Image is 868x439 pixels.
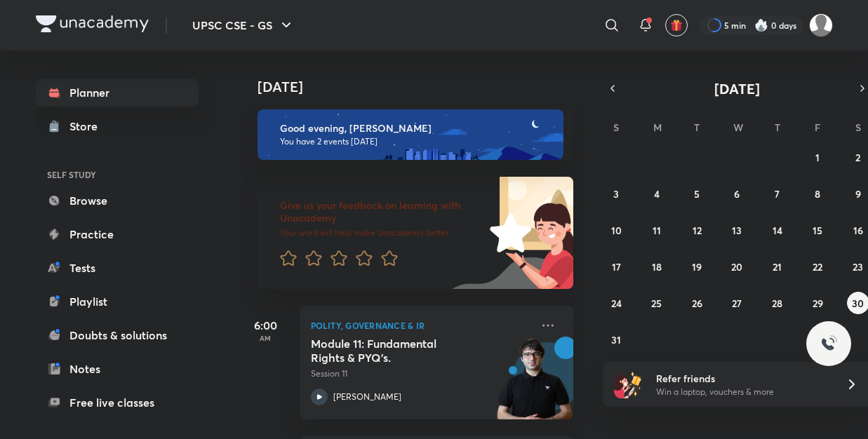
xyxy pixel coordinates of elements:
[311,337,486,365] h5: Module 11: Fundamental Rights & PYQ’s.
[855,151,860,164] abbr: August 2, 2025
[815,121,820,134] abbr: Friday
[605,255,627,278] button: August 17, 2025
[651,297,662,310] abbr: August 25, 2025
[686,219,708,241] button: August 12, 2025
[280,136,551,147] p: You have 2 events [DATE]
[692,297,702,310] abbr: August 26, 2025
[184,11,303,39] button: UPSC CSE - GS
[238,334,294,342] p: AM
[766,182,789,205] button: August 7, 2025
[694,187,700,201] abbr: August 5, 2025
[605,328,627,351] button: August 31, 2025
[775,121,780,134] abbr: Thursday
[852,297,864,310] abbr: August 30, 2025
[773,260,782,273] abbr: August 21, 2025
[726,292,748,314] button: August 27, 2025
[614,370,642,398] img: referral
[656,386,829,398] p: Win a laptop, vouchers & more
[36,389,199,417] a: Free live classes
[36,355,199,383] a: Notes
[238,317,294,334] h5: 6:00
[855,121,861,134] abbr: Saturday
[656,371,829,386] h6: Refer friends
[258,79,587,95] h4: [DATE]
[766,292,789,314] button: August 28, 2025
[613,121,619,134] abbr: Sunday
[605,292,627,314] button: August 24, 2025
[333,391,401,403] p: [PERSON_NAME]
[726,219,748,241] button: August 13, 2025
[806,292,829,314] button: August 29, 2025
[611,297,622,310] abbr: August 24, 2025
[806,146,829,168] button: August 1, 2025
[731,260,742,273] abbr: August 20, 2025
[36,112,199,140] a: Store
[280,199,485,224] h6: Give us your feedback on learning with Unacademy
[686,182,708,205] button: August 5, 2025
[665,14,688,36] button: avatar
[773,224,782,237] abbr: August 14, 2025
[766,255,789,278] button: August 21, 2025
[732,297,742,310] abbr: August 27, 2025
[36,15,149,32] img: Company Logo
[766,219,789,241] button: August 14, 2025
[806,219,829,241] button: August 15, 2025
[726,182,748,205] button: August 6, 2025
[311,367,531,380] p: Session 11
[806,255,829,278] button: August 22, 2025
[36,163,199,187] h6: SELF STUDY
[36,254,199,282] a: Tests
[36,15,149,36] a: Company Logo
[686,292,708,314] button: August 26, 2025
[646,292,668,314] button: August 25, 2025
[69,118,106,135] div: Store
[646,182,668,205] button: August 4, 2025
[694,121,700,134] abbr: Tuesday
[754,18,768,32] img: streak
[772,297,782,310] abbr: August 28, 2025
[36,288,199,316] a: Playlist
[605,219,627,241] button: August 10, 2025
[613,187,619,201] abbr: August 3, 2025
[280,227,485,238] p: Your word will help make Unacademy better
[855,187,861,201] abbr: August 9, 2025
[442,177,573,289] img: feedback_image
[726,255,748,278] button: August 20, 2025
[612,260,621,273] abbr: August 17, 2025
[311,317,531,334] p: Polity, Governance & IR
[815,187,820,201] abbr: August 8, 2025
[813,260,822,273] abbr: August 22, 2025
[820,335,837,352] img: ttu
[813,224,822,237] abbr: August 15, 2025
[36,220,199,248] a: Practice
[686,255,708,278] button: August 19, 2025
[734,187,740,201] abbr: August 6, 2025
[36,321,199,349] a: Doubts & solutions
[714,79,760,98] span: [DATE]
[653,224,661,237] abbr: August 11, 2025
[646,255,668,278] button: August 18, 2025
[622,79,853,98] button: [DATE]
[646,219,668,241] button: August 11, 2025
[654,187,660,201] abbr: August 4, 2025
[280,122,551,135] h6: Good evening, [PERSON_NAME]
[806,182,829,205] button: August 8, 2025
[653,121,662,134] abbr: Monday
[670,19,683,32] img: avatar
[693,224,702,237] abbr: August 12, 2025
[853,260,863,273] abbr: August 23, 2025
[605,182,627,205] button: August 3, 2025
[652,260,662,273] abbr: August 18, 2025
[36,187,199,215] a: Browse
[815,151,820,164] abbr: August 1, 2025
[853,224,863,237] abbr: August 16, 2025
[36,79,199,107] a: Planner
[733,121,743,134] abbr: Wednesday
[692,260,702,273] abbr: August 19, 2025
[732,224,742,237] abbr: August 13, 2025
[258,109,563,160] img: evening
[611,224,622,237] abbr: August 10, 2025
[496,337,573,433] img: unacademy
[809,13,833,37] img: Ayush Kumar
[775,187,780,201] abbr: August 7, 2025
